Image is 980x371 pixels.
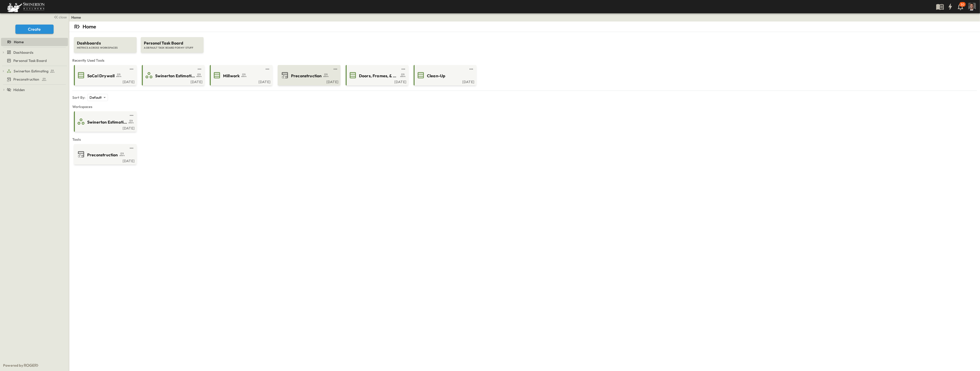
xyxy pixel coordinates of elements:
a: Personal Task BoardA DEFAULT TASK BOARD FOR MY STUFF [140,32,204,53]
a: Home [1,38,67,46]
button: Create [15,25,54,34]
a: Millwork [211,71,271,79]
div: Personal Task Boardtest [1,57,68,65]
span: Home [14,39,24,45]
button: test [128,145,135,151]
span: Millwork [223,73,240,79]
a: Home [71,15,81,20]
span: Personal Task Board [144,40,201,46]
span: Hidden [13,87,25,92]
button: test [400,66,406,72]
a: Preconstruction [279,71,338,79]
div: Swinerton Estimatingtest [1,67,68,75]
p: 30 [961,3,964,7]
span: Personal Task Board [13,58,47,63]
span: Swinerton Estimating [155,73,195,79]
span: Recently Used Tools [72,58,977,63]
a: Swinerton Estimating [7,68,67,75]
span: Dashboards [13,50,33,55]
nav: breadcrumbs [71,15,84,20]
img: Profile Picture [968,3,976,10]
span: METRICS ACROSS WORKSPACES [77,46,134,50]
a: [DATE] [279,79,338,83]
p: Home [83,23,96,30]
div: Default [87,94,108,101]
span: Doors, Frames, & Hardware [359,73,399,79]
a: [DATE] [143,79,203,83]
span: Preconstruction [87,152,118,158]
a: [DATE] [347,79,406,83]
a: [DATE] [75,158,135,162]
p: Default [89,95,102,100]
a: Dashboards [7,49,67,56]
span: close [59,15,67,20]
span: Preconstruction [291,73,322,79]
span: SoCal Drywall [87,73,115,79]
a: [DATE] [211,79,271,83]
button: test [264,66,271,72]
div: Preconstructiontest [1,75,68,83]
a: SoCal Drywall [75,71,135,79]
button: test [468,66,474,72]
button: test [196,66,203,72]
a: DashboardsMETRICS ACROSS WORKSPACES [73,32,137,53]
button: test [128,66,135,72]
a: Personal Task Board [1,57,67,64]
a: [DATE] [75,79,135,83]
button: test [332,66,338,72]
span: Dashboards [77,40,134,46]
button: close [52,13,68,20]
button: test [128,112,135,118]
a: Doors, Frames, & Hardware [347,71,406,79]
span: A DEFAULT TASK BOARD FOR MY STUFF [144,46,201,50]
span: Swinerton Estimating [87,119,127,125]
a: Swinerton Estimating [143,71,203,79]
a: Preconstruction [75,150,135,158]
span: Clean-Up [427,73,445,79]
p: Sort By: [72,95,85,100]
a: Preconstruction [1,76,67,83]
span: Tools [72,137,977,142]
a: Clean-Up [415,71,474,79]
a: Swinerton Estimating [75,117,135,126]
span: Swinerton Estimating [14,69,48,74]
a: [DATE] [75,126,135,130]
img: 6c363589ada0b36f064d841b69d3a419a338230e66bb0a533688fa5cc3e9e735.png [6,1,46,12]
span: Preconstruction [13,77,39,82]
span: Workspaces [72,104,977,109]
a: [DATE] [415,79,474,83]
